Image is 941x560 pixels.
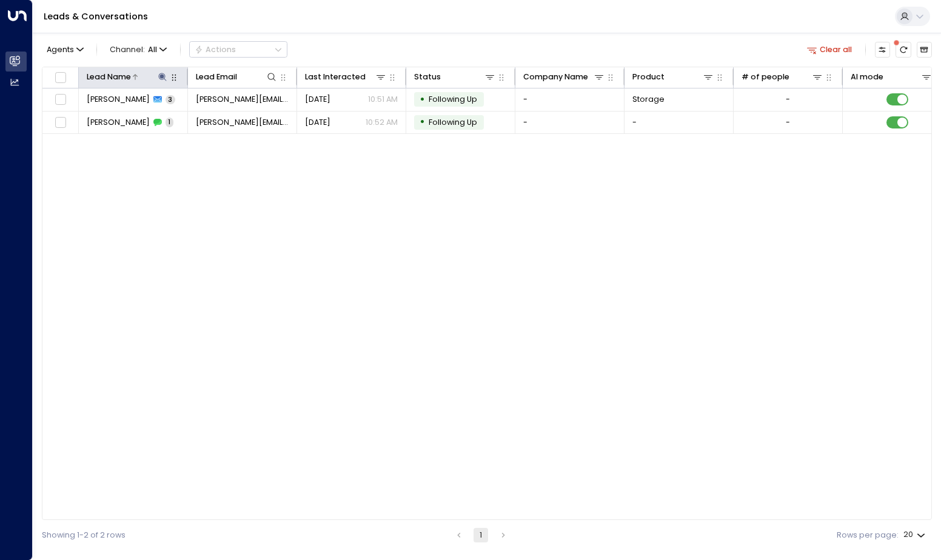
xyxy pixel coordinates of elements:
[195,45,236,55] div: Actions
[305,94,330,105] span: Yesterday
[148,45,157,54] span: All
[189,41,287,58] button: Actions
[786,94,790,105] div: -
[189,41,287,58] div: Button group with a nested menu
[53,116,67,130] span: Toggle select row
[896,42,911,57] span: There are new threads available. Refresh the grid to view the latest updates.
[53,70,67,84] span: Toggle select all
[803,42,857,57] button: Clear all
[44,10,148,22] a: Leads & Conversations
[87,70,169,84] div: Lead Name
[632,94,665,105] span: Storage
[515,88,625,111] td: -
[368,94,398,105] p: 10:51 AM
[166,118,173,127] span: 1
[414,70,441,84] div: Status
[87,117,150,128] span: Daniel Drazkowski
[851,70,933,84] div: AI mode
[166,95,175,104] span: 3
[196,94,289,105] span: daniel.drazkowskigsm@gmail.com
[420,113,425,132] div: •
[53,93,67,107] span: Toggle select row
[87,70,131,84] div: Lead Name
[632,70,715,84] div: Product
[917,42,932,57] button: Archived Leads
[305,70,387,84] div: Last Interacted
[366,117,398,128] p: 10:52 AM
[875,42,890,57] button: Customize
[903,527,928,543] div: 20
[105,42,171,57] button: Channel:All
[429,94,477,104] span: Following Up
[786,117,790,128] div: -
[420,90,425,109] div: •
[515,112,625,134] td: -
[196,70,278,84] div: Lead Email
[105,42,171,57] span: Channel:
[42,42,87,57] button: Agents
[305,117,330,128] span: Oct 12, 2025
[196,117,289,128] span: daniel.drazkowskigsm@gmail.com
[429,117,477,127] span: Following Up
[742,70,824,84] div: # of people
[625,112,734,134] td: -
[42,530,126,541] div: Showing 1-2 of 2 rows
[837,530,899,541] label: Rows per page:
[851,70,883,84] div: AI mode
[632,70,665,84] div: Product
[87,94,150,105] span: Daniel Drazkowski
[523,70,588,84] div: Company Name
[474,528,488,542] button: page 1
[414,70,497,84] div: Status
[196,70,237,84] div: Lead Email
[47,46,74,54] span: Agents
[523,70,606,84] div: Company Name
[742,70,789,84] div: # of people
[451,528,512,542] nav: pagination navigation
[305,70,366,84] div: Last Interacted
